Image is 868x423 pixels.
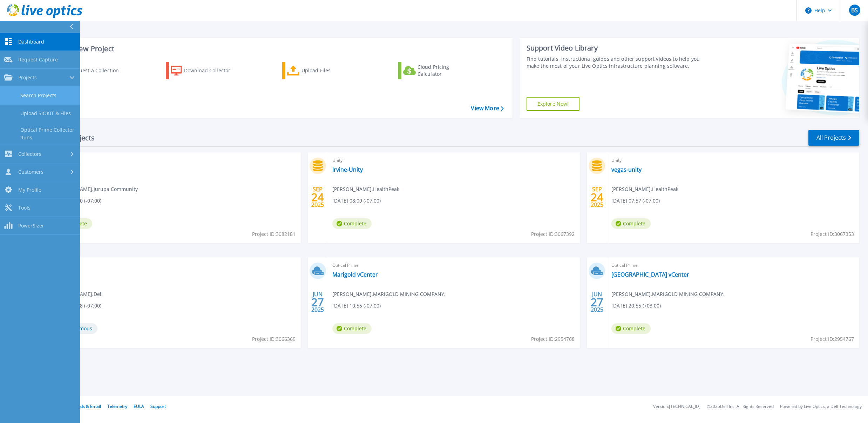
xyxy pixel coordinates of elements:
li: Version: [TECHNICAL_ID] [653,404,700,409]
a: Upload Files [282,62,360,79]
a: Request a Collection [50,62,128,79]
span: [DATE] 20:55 (+03:00) [611,302,661,310]
a: Marigold vCenter [332,271,378,278]
span: Project ID: 2954767 [811,335,854,343]
span: 27 [311,299,324,305]
a: EULA [134,403,144,409]
span: Collectors [18,151,41,157]
a: vegas-unity [611,166,642,173]
span: [DATE] 08:09 (-07:00) [332,197,381,205]
span: Project ID: 3067392 [531,230,575,238]
span: [PERSON_NAME] , HealthPeak [611,185,678,193]
div: JUN 2025 [311,289,324,315]
div: Find tutorials, instructional guides and other support videos to help you make the most of your L... [527,55,702,70]
span: Complete [611,218,651,229]
a: Cloud Pricing Calculator [398,62,476,79]
span: Project ID: 3066369 [252,335,296,343]
a: Download Collector [166,62,244,79]
span: Complete [611,323,651,334]
span: Request Capture [18,57,58,63]
div: Download Collector [184,64,240,78]
span: My Profile [18,187,41,193]
span: Unity [611,157,855,164]
span: Tools [18,205,30,211]
span: 24 [591,194,603,200]
div: JUN 2025 [590,289,604,315]
span: Optical Prime [53,157,297,164]
div: Request a Collection [70,64,126,78]
a: View More [471,105,503,112]
span: Project ID: 3067353 [811,230,854,238]
li: Powered by Live Optics, a Dell Technology [780,404,862,409]
span: Dashboard [18,39,44,45]
a: Ads & Email [77,403,101,409]
span: Project ID: 3082181 [252,230,296,238]
div: SEP 2025 [311,184,324,210]
a: Irvine-Unity [332,166,363,173]
span: Complete [332,218,372,229]
span: [DATE] 07:57 (-07:00) [611,197,660,205]
a: Support [150,403,166,409]
div: Cloud Pricing Calculator [418,64,474,78]
li: © 2025 Dell Inc. All Rights Reserved [707,404,774,409]
span: Project ID: 2954768 [531,335,575,343]
div: Upload Files [301,64,358,78]
span: PowerSizer [18,223,44,229]
span: [PERSON_NAME] , HealthPeak [332,185,399,193]
span: 24 [311,194,324,200]
span: Optical Prime [332,262,576,269]
div: SEP 2025 [590,184,604,210]
span: Optical Prime [611,262,855,269]
a: Explore Now! [527,97,580,111]
span: Complete [332,323,372,334]
h3: Start a New Project [50,45,503,53]
span: Unity [332,157,576,164]
div: Support Video Library [527,44,702,53]
a: [GEOGRAPHIC_DATA] vCenter [611,271,689,278]
a: All Projects [808,130,859,146]
a: Telemetry [107,403,127,409]
span: Projects [18,74,37,81]
span: [DATE] 10:55 (-07:00) [332,302,381,310]
span: Customers [18,169,43,175]
span: [PERSON_NAME] , MARIGOLD MINING COMPANY. [332,290,446,298]
span: BS [851,7,858,13]
span: 27 [591,299,603,305]
span: [PERSON_NAME] , MARIGOLD MINING COMPANY. [611,290,725,298]
span: Optical Prime [53,262,297,269]
span: [PERSON_NAME] , Jurupa Community [53,185,138,193]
